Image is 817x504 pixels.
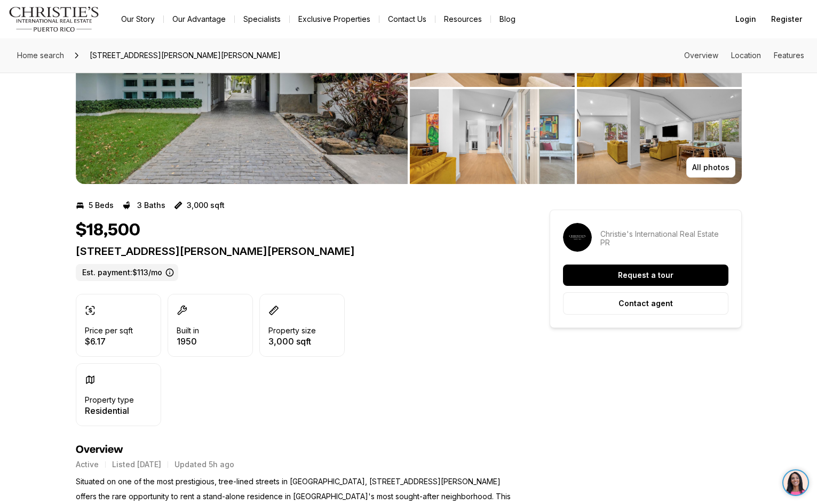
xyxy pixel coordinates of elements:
button: All photos [686,157,735,178]
img: be3d4b55-7850-4bcb-9297-a2f9cd376e78.png [6,6,31,31]
img: logo [9,6,100,32]
p: Price per sqft [85,326,133,335]
a: Resources [435,12,490,27]
h4: Overview [76,443,511,456]
p: Christie's International Real Estate PR [600,230,728,247]
p: Residential [85,406,134,415]
a: Our Advantage [164,12,234,27]
h1: $18,500 [76,220,140,241]
p: Listed [DATE] [112,460,161,469]
p: 3,000 sqft [268,337,316,346]
button: Login [729,9,763,30]
a: Skip to: Overview [684,51,718,60]
span: [STREET_ADDRESS][PERSON_NAME][PERSON_NAME] [85,47,285,64]
a: Specialists [235,12,289,27]
p: Active [76,460,99,469]
p: Property size [268,326,316,335]
label: Est. payment: $113/mo [76,264,178,281]
p: Request a tour [618,271,673,279]
span: Home search [17,51,64,60]
p: Contact agent [618,299,673,308]
button: View image gallery [577,89,742,184]
p: 5 Beds [89,201,114,210]
p: $6.17 [85,337,133,346]
button: Contact agent [563,292,728,315]
a: Home search [13,47,68,64]
a: Blog [491,12,524,27]
button: Request a tour [563,265,728,286]
button: View image gallery [410,89,575,184]
button: Register [765,9,808,30]
button: Contact Us [379,12,435,27]
a: Skip to: Features [774,51,804,60]
nav: Page section menu [684,51,804,60]
p: Built in [177,326,199,335]
p: All photos [692,163,729,172]
p: 3,000 sqft [187,201,225,210]
a: Exclusive Properties [290,12,379,27]
span: Login [735,15,756,23]
p: Property type [85,396,134,404]
span: Register [771,15,802,23]
p: Updated 5h ago [174,460,234,469]
a: Our Story [113,12,163,27]
p: 3 Baths [137,201,165,210]
a: Skip to: Location [731,51,761,60]
p: 1950 [177,337,199,346]
p: [STREET_ADDRESS][PERSON_NAME][PERSON_NAME] [76,245,511,258]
